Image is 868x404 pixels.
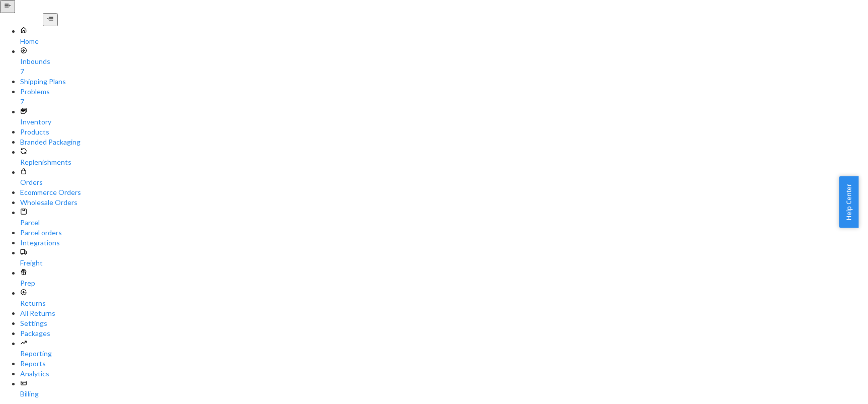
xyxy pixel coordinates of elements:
div: Prep [20,278,868,288]
div: Reporting [20,349,868,359]
a: Returns [20,288,868,308]
div: Orders [20,177,868,187]
a: Reports [20,359,868,369]
a: Reporting [20,339,868,359]
a: Parcel [20,208,868,228]
a: All Returns [20,308,868,318]
a: Integrations [20,238,868,248]
a: Products [20,127,868,137]
div: Inventory [20,117,868,127]
div: 7 [20,97,868,107]
a: Home [20,26,868,46]
div: Billing [20,389,868,399]
a: Parcel orders [20,228,868,238]
button: Help Center [839,176,858,228]
div: Freight [20,258,868,268]
div: Inbounds [20,56,868,66]
div: Parcel [20,218,868,228]
a: Freight [20,248,868,268]
div: Home [20,36,868,46]
a: Orders [20,167,868,187]
a: Inbounds7 [20,46,868,77]
a: Branded Packaging [20,137,868,147]
div: Replenishments [20,157,868,167]
a: Packages [20,328,868,339]
a: Prep [20,268,868,288]
a: Settings [20,318,868,328]
a: Inventory [20,107,868,127]
a: Billing [20,379,868,399]
button: Close Navigation [43,13,58,26]
a: Ecommerce Orders [20,187,868,197]
a: Analytics [20,369,868,379]
a: Replenishments [20,147,868,167]
div: Problems [20,87,868,97]
div: 7 [20,66,868,77]
a: Problems7 [20,87,868,107]
a: Wholesale Orders [20,197,868,208]
a: Shipping Plans [20,77,868,87]
div: Returns [20,298,868,308]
